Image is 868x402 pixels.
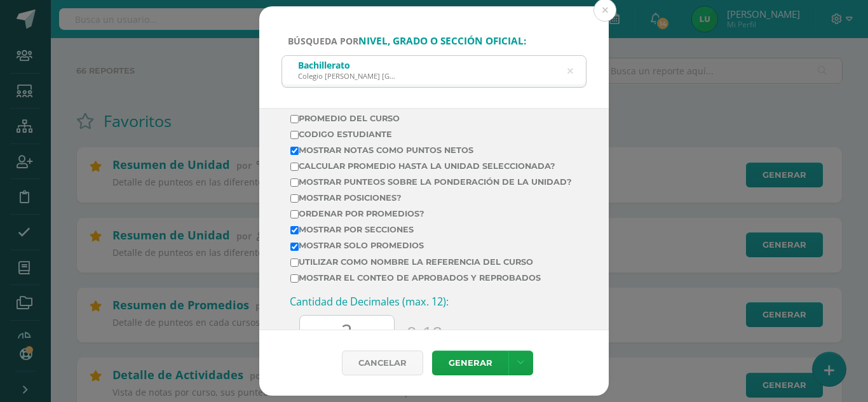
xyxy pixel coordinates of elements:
[290,163,299,171] input: Calcular promedio hasta la unidad seleccionada?
[290,147,299,155] input: Mostrar Notas Como Puntos Netos
[298,59,397,71] div: Bachillerato
[290,257,572,267] label: Utilizar como nombre la referencia del curso
[290,145,572,155] label: Mostrar Notas Como Puntos Netos
[432,351,508,375] a: Generar
[358,34,526,48] strong: nivel, grado o sección oficial:
[290,193,572,203] label: Mostrar posiciones?
[290,178,299,187] input: Mostrar punteos sobre la ponderación de la unidad?
[290,226,299,234] input: Mostrar por secciones
[290,131,299,139] input: Codigo Estudiante
[290,114,572,123] label: Promedio del Curso
[298,71,397,81] div: Colegio [PERSON_NAME] [GEOGRAPHIC_DATA] Zona 14
[290,225,572,234] label: Mostrar por secciones
[290,258,299,267] input: Utilizar como nombre la referencia del curso
[290,209,572,218] label: Ordenar por promedios?
[290,130,572,139] label: Codigo Estudiante
[290,194,299,203] input: Mostrar posiciones?
[290,243,299,251] input: Mostrar solo promedios
[290,115,299,123] input: Promedio del Curso
[282,56,586,87] input: ej. Primero primaria, etc.
[290,274,299,283] input: Mostrar el conteo de Aprobados y Reprobados
[290,210,299,218] input: Ordenar por promedios?
[290,295,578,309] h3: Cantidad de Decimales (max. 12):
[290,161,572,171] label: Calcular promedio hasta la unidad seleccionada?
[290,273,572,283] label: Mostrar el conteo de Aprobados y Reprobados
[407,323,442,342] span: 0-12
[290,177,572,187] label: Mostrar punteos sobre la ponderación de la unidad?
[288,35,526,47] span: Búsqueda por
[342,351,423,375] div: Cancelar
[290,241,572,250] label: Mostrar solo promedios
